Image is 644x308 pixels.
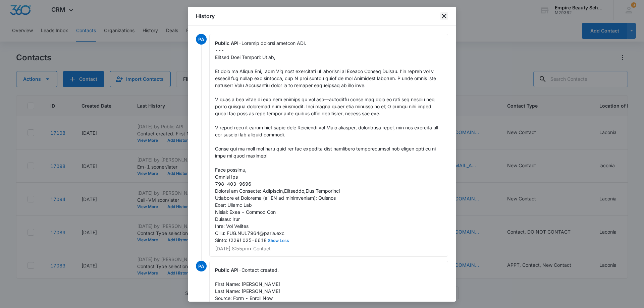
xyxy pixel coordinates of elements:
[440,12,448,20] button: close
[196,261,207,271] span: PA
[196,12,215,20] h1: History
[267,239,290,243] button: Show Less
[196,34,207,45] span: PA
[215,40,238,46] span: Public API
[215,267,238,273] span: Public API
[209,34,448,257] div: -
[215,246,442,251] p: [DATE] 8:55pm • Contact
